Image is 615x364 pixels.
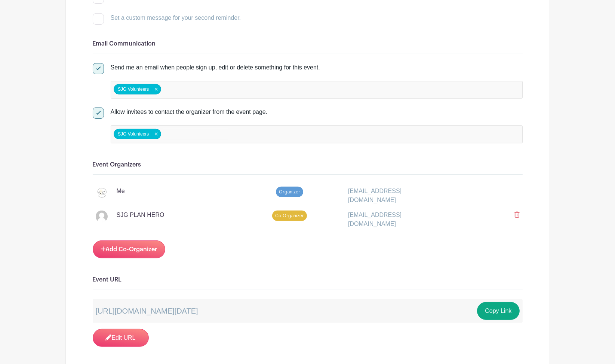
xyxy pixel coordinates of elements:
button: Copy Link [477,302,519,320]
h6: Email Communication [93,40,523,47]
a: Add Co-Organizer [93,240,165,258]
button: Remove item: '172933' [152,87,160,92]
h6: Event URL [93,276,523,283]
button: Remove item: '172933' [152,131,160,137]
img: default-ce2991bfa6775e67f084385cd625a349d9dcbb7a52a09fb2fda1e96e2d18dcdb.png [96,211,108,223]
input: false [163,84,229,95]
div: Send me an email when people sign up, edit or delete something for this event. [111,63,523,72]
span: Co-Organizer [272,211,307,221]
div: [EMAIL_ADDRESS][DOMAIN_NAME] [344,211,452,228]
a: Set a custom message for your second reminder. [93,15,241,21]
span: Organizer [276,187,303,197]
p: [URL][DOMAIN_NAME][DATE] [96,305,198,317]
p: Me [117,187,125,196]
img: Logo%20jpg.jpg [96,187,108,199]
h6: Event Organizers [93,161,523,168]
input: false [163,129,229,140]
p: SJG PLAN HERO [117,211,164,220]
a: Edit URL [93,329,149,347]
div: [EMAIL_ADDRESS][DOMAIN_NAME] [344,187,452,205]
div: Set a custom message for your second reminder. [111,13,241,22]
div: Allow invitees to contact the organizer from the event page. [111,108,523,116]
div: SJG Volunteers [114,84,161,94]
div: SJG Volunteers [114,129,161,139]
